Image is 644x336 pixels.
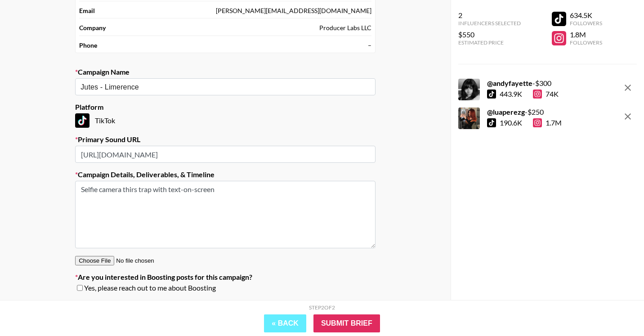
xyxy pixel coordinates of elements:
iframe: Drift Widget Chat Controller [599,291,633,325]
div: - $ 250 [487,108,562,116]
div: $550 [458,30,521,39]
div: 2 [458,11,521,20]
button: remove [619,79,637,97]
div: - $ 300 [487,79,559,88]
strong: @ luaperezg [487,108,525,116]
strong: Phone [79,41,97,49]
div: Estimated Price [458,39,521,46]
input: Old Town Road - Lil Nas X + Billy Ray Cyrus [80,82,358,92]
label: Primary Sound URL [75,135,376,144]
input: https://www.tiktok.com/music/Old-Town-Road-6683330941219244813 [75,146,376,163]
div: – [368,41,371,49]
div: Influencers Selected [458,20,521,27]
div: Followers [570,39,602,46]
strong: @ andyfayette [487,79,532,87]
span: Yes, please reach out to me about Boosting [84,283,216,292]
div: 1.8M [570,30,602,39]
input: Submit Brief [313,314,380,332]
label: Campaign Details, Deliverables, & Timeline [75,170,376,179]
strong: Company [79,24,106,32]
label: Are you interested in Boosting posts for this campaign? [75,273,376,282]
div: TikTok [75,113,376,128]
label: Platform [75,103,376,112]
label: Campaign Name [75,67,376,76]
div: Step 2 of 2 [309,304,335,311]
strong: Email [79,7,95,15]
div: [PERSON_NAME][EMAIL_ADDRESS][DOMAIN_NAME] [216,7,371,15]
div: 1.7M [533,118,562,127]
div: 74K [533,90,559,99]
div: 634.5K [570,11,602,20]
div: Followers [570,20,602,27]
div: Producer Labs LLC [319,24,371,32]
button: remove [619,108,637,125]
div: 443.9K [500,90,522,99]
button: « Back [264,314,306,332]
img: TikTok [75,113,89,128]
div: 190.6K [500,118,522,127]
